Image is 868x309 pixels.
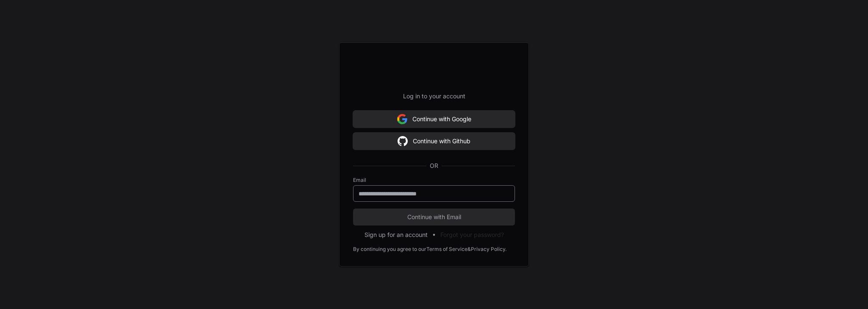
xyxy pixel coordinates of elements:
button: Continue with Email [353,209,515,225]
p: Log in to your account [353,92,515,100]
label: Email [353,177,515,184]
span: Continue with Email [353,213,515,221]
span: OR [426,161,442,170]
a: Terms of Service [426,246,467,253]
a: Privacy Policy. [471,246,506,253]
button: Continue with Github [353,133,515,150]
img: Sign in with google [398,133,408,150]
img: Sign in with google [397,111,407,128]
button: Forgot your password? [440,231,504,239]
div: & [467,246,471,253]
div: By continuing you agree to our [353,246,426,253]
button: Sign up for an account [364,231,428,239]
button: Continue with Google [353,111,515,128]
